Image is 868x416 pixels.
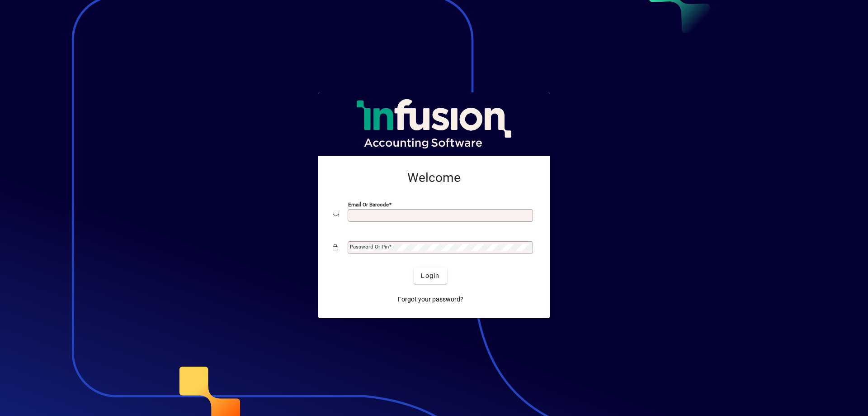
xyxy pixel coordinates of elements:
[414,268,447,284] button: Login
[333,170,535,186] h2: Welcome
[394,291,467,307] a: Forgot your password?
[398,295,463,304] span: Forgot your password?
[350,244,389,250] mat-label: Password or Pin
[421,271,439,281] span: Login
[348,201,389,208] mat-label: Email or Barcode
